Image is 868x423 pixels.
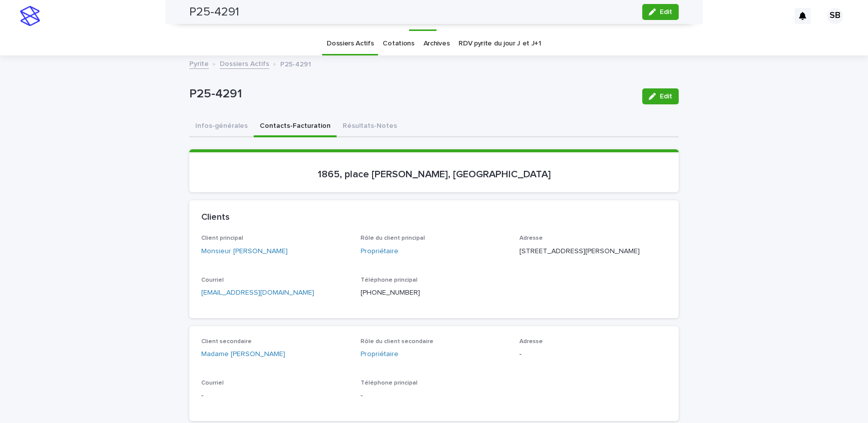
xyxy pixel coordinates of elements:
[458,32,541,55] a: RDV pyrite du jour J et J+1
[361,277,418,283] span: Téléphone principal
[361,339,434,345] span: Rôle du client secondaire
[361,246,399,257] a: Propriétaire
[337,116,403,137] button: Résultats-Notes
[519,246,667,257] p: [STREET_ADDRESS][PERSON_NAME]
[827,8,843,24] div: SB
[201,235,243,241] span: Client principal
[201,380,224,386] span: Courriel
[189,57,209,69] a: Pyrite
[660,93,672,100] span: Edit
[519,235,543,241] span: Adresse
[201,349,285,360] a: Madame [PERSON_NAME]
[201,277,224,283] span: Courriel
[254,116,337,137] button: Contacts-Facturation
[642,88,679,104] button: Edit
[20,6,40,26] img: stacker-logo-s-only.png
[424,32,450,55] a: Archives
[201,168,667,180] p: 1865, place [PERSON_NAME], [GEOGRAPHIC_DATA]
[189,116,254,137] button: Infos-générales
[280,58,311,69] p: P25-4291
[189,87,634,101] p: P25-4291
[201,289,314,296] a: [EMAIL_ADDRESS][DOMAIN_NAME]
[201,246,288,257] a: Monsieur [PERSON_NAME]
[201,391,349,401] p: -
[361,235,425,241] span: Rôle du client principal
[327,32,374,55] a: Dossiers Actifs
[361,391,508,401] p: -
[519,349,667,360] p: -
[519,339,543,345] span: Adresse
[361,288,508,298] p: [PHONE_NUMBER]
[383,32,414,55] a: Cotations
[361,349,399,360] a: Propriétaire
[201,339,252,345] span: Client secondaire
[220,57,269,69] a: Dossiers Actifs
[201,212,230,223] h2: Clients
[361,380,418,386] span: Téléphone principal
